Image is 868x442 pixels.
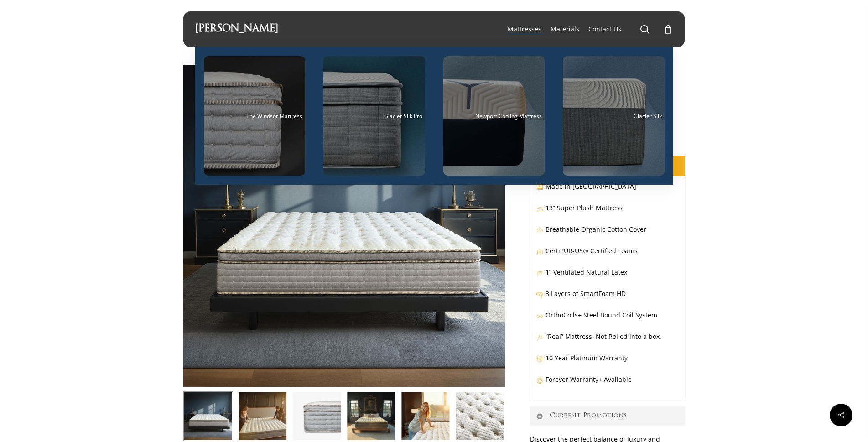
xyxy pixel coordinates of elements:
img: Windsor In Studio [183,391,233,441]
img: Windsor-Side-Profile-HD-Closeup [292,391,342,441]
a: Cart [663,24,673,34]
a: [PERSON_NAME] [195,24,278,34]
p: “Real” Mattress, Not Rolled into a box. [536,331,679,352]
span: Newport Cooling Mattress [475,112,542,120]
nav: Main Menu [503,11,673,47]
span: The Windsor Mattress [246,112,302,120]
p: 13” Super Plush Mattress [536,202,679,224]
a: Mattresses [508,25,541,34]
p: 3 Layers of SmartFoam HD [536,288,679,309]
a: The Windsor Mattress [204,56,306,176]
p: 1” Ventilated Natural Latex [536,266,679,288]
img: Windsor In NH Manor [346,391,396,441]
p: Breathable Organic Cotton Cover [536,224,679,245]
span: Glacier Silk [634,112,662,120]
a: Glacier Silk [563,56,665,176]
img: Windsor-Condo-Shoot-Joane-and-eric feel the plush pillow top. [238,391,287,441]
a: Glacier Silk Pro [323,56,425,176]
img: MaximMattress_0004_Windsor Blue copy [183,65,505,387]
p: Forever Warranty+ Available [536,374,679,395]
a: Newport Cooling Mattress [443,56,545,176]
span: Glacier Silk Pro [384,112,422,120]
p: Made in [GEOGRAPHIC_DATA] [536,181,679,202]
a: Current Promotions [530,406,685,426]
p: OrthoCoils+ Steel Bound Coil System [536,309,679,331]
a: Contact Us [588,25,621,34]
p: 10 Year Platinum Warranty [536,352,679,374]
p: CertiPUR-US® Certified Foams [536,245,679,266]
a: Materials [551,25,579,34]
